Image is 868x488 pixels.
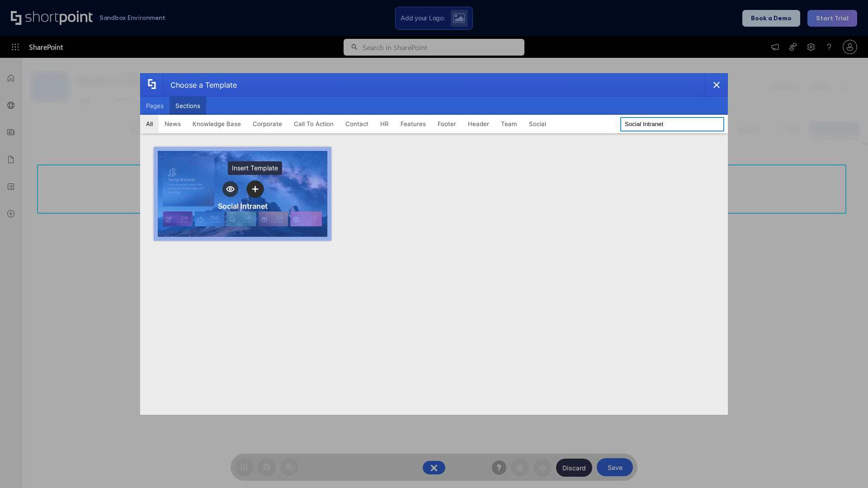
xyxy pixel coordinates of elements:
button: HR [374,115,395,133]
button: All [140,115,159,133]
button: Corporate [247,115,288,133]
button: Knowledge Base [187,115,247,133]
button: Pages [140,97,170,115]
input: Search [620,117,724,131]
div: template selector [140,73,728,415]
button: Social [523,115,552,133]
button: Footer [432,115,462,133]
button: Call To Action [288,115,340,133]
button: Sections [170,97,206,115]
div: Social Intranet [218,202,268,211]
button: Features [395,115,432,133]
button: Header [462,115,495,133]
button: Contact [340,115,374,133]
button: Team [495,115,523,133]
button: News [159,115,187,133]
iframe: Chat Widget [823,445,868,488]
div: Choose a Template [163,74,237,96]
